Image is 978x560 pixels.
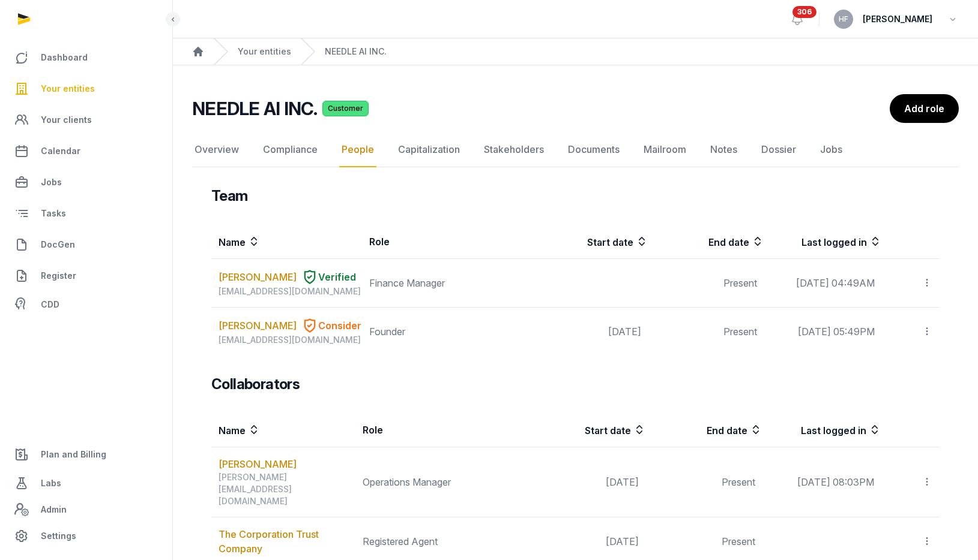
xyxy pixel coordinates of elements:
[211,186,248,206] h3: Team
[325,46,387,58] a: NEEDLE AI INC.
[722,476,755,488] span: Present
[219,457,297,471] a: [PERSON_NAME]
[10,469,163,498] a: Labs
[863,12,932,26] span: [PERSON_NAME]
[798,326,875,338] span: [DATE] 05:49PM
[10,230,163,259] a: DocGen
[796,277,875,289] span: [DATE] 04:49AM
[723,277,757,289] span: Present
[10,498,163,522] a: Admin
[10,168,163,197] a: Jobs
[261,133,320,167] a: Compliance
[318,270,356,284] span: Verified
[10,440,163,469] a: Plan and Billing
[708,133,740,167] a: Notes
[566,133,622,167] a: Documents
[41,50,88,65] span: Dashboard
[839,16,848,23] span: HF
[792,6,817,18] span: 306
[762,413,881,447] th: Last logged in
[192,98,318,119] h2: NEEDLE AI INC.
[10,106,163,134] a: Your clients
[41,144,80,158] span: Calendar
[219,528,319,555] a: The Corporation Trust Company
[834,10,853,29] button: HF
[890,94,959,123] a: Add role
[192,133,241,167] a: Overview
[10,261,163,290] a: Register
[211,413,355,447] th: Name
[10,137,163,165] a: Calendar
[355,447,528,517] td: Operations Manager
[41,206,66,221] span: Tasks
[362,225,532,259] th: Role
[339,133,376,167] a: People
[10,293,163,317] a: CDD
[41,269,76,283] span: Register
[192,133,959,167] nav: Tabs
[41,447,106,462] span: Plan and Billing
[10,522,163,550] a: Settings
[41,297,59,312] span: CDD
[41,502,67,517] span: Admin
[41,476,61,490] span: Labs
[722,535,755,547] span: Present
[481,133,546,167] a: Stakeholders
[10,199,163,228] a: Tasks
[219,270,297,284] a: [PERSON_NAME]
[41,237,75,252] span: DocGen
[528,413,646,447] th: Start date
[641,133,689,167] a: Mailroom
[41,82,95,96] span: Your entities
[362,259,532,308] td: Finance Manager
[173,38,978,65] nav: Breadcrumb
[219,334,361,346] div: [EMAIL_ADDRESS][DOMAIN_NAME]
[10,43,163,72] a: Dashboard
[362,308,532,356] td: Founder
[41,113,92,127] span: Your clients
[797,476,874,488] span: [DATE] 08:03PM
[41,529,76,543] span: Settings
[532,308,648,356] td: [DATE]
[219,471,355,507] div: [PERSON_NAME][EMAIL_ADDRESS][DOMAIN_NAME]
[211,225,362,259] th: Name
[646,413,763,447] th: End date
[723,326,757,338] span: Present
[396,133,462,167] a: Capitalization
[648,225,764,259] th: End date
[532,225,648,259] th: Start date
[238,46,291,58] a: Your entities
[318,318,361,333] span: Consider
[219,285,361,297] div: [EMAIL_ADDRESS][DOMAIN_NAME]
[211,375,300,394] h3: Collaborators
[759,133,798,167] a: Dossier
[818,133,845,167] a: Jobs
[41,175,62,189] span: Jobs
[764,225,883,259] th: Last logged in
[355,413,528,447] th: Role
[322,101,369,116] span: Customer
[528,447,646,517] td: [DATE]
[10,74,163,103] a: Your entities
[219,318,297,333] a: [PERSON_NAME]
